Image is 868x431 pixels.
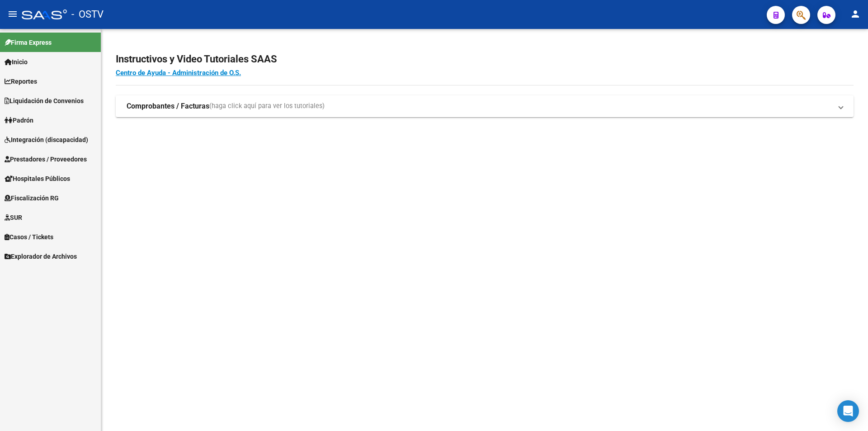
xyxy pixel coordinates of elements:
span: Fiscalización RG [5,193,59,203]
span: Firma Express [5,38,52,47]
mat-icon: menu [7,9,18,19]
span: Reportes [5,76,37,86]
span: Inicio [5,57,28,67]
mat-expansion-panel-header: Comprobantes / Facturas(haga click aquí para ver los tutoriales) [116,95,854,117]
span: Casos / Tickets [5,232,53,242]
span: (haga click aquí para ver los tutoriales) [209,101,325,111]
mat-icon: person [850,9,861,19]
div: Open Intercom Messenger [837,400,859,422]
span: Hospitales Públicos [5,174,70,184]
strong: Comprobantes / Facturas [127,101,209,111]
a: Centro de Ayuda - Administración de O.S. [116,69,241,77]
span: Liquidación de Convenios [5,96,84,106]
span: Explorador de Archivos [5,251,77,261]
span: SUR [5,213,22,223]
span: Integración (discapacidad) [5,135,88,145]
span: Padrón [5,115,33,125]
span: - OSTV [71,5,104,24]
span: Prestadores / Proveedores [5,154,87,164]
h2: Instructivos y Video Tutoriales SAAS [116,51,854,68]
